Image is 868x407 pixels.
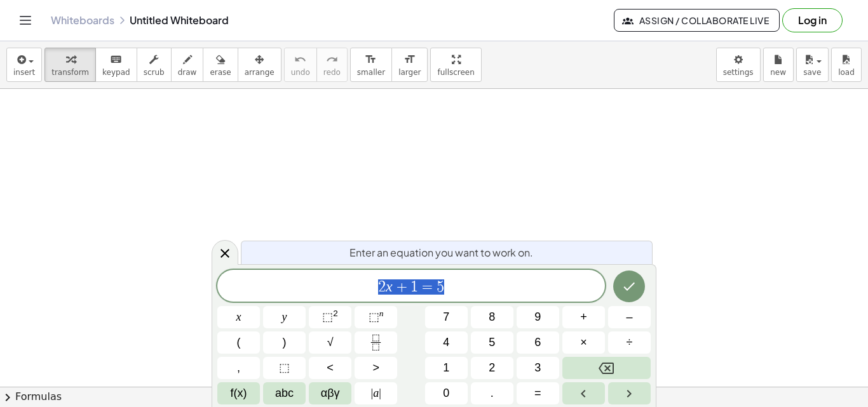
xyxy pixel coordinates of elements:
[398,68,421,77] span: larger
[418,279,437,295] span: =
[294,52,306,67] i: undo
[275,385,294,402] span: abc
[489,309,495,326] span: 8
[517,382,559,404] button: Equals
[534,334,541,351] span: 6
[51,14,114,27] a: Whiteboards
[580,334,587,351] span: ×
[321,385,340,402] span: αβγ
[608,331,651,354] button: Divide
[443,385,449,402] span: 0
[365,52,377,67] i: format_size
[410,279,418,295] span: 1
[613,270,645,302] button: Done
[782,8,843,32] button: Log in
[279,359,290,377] span: ⬚
[627,334,633,351] span: ÷
[6,48,42,82] button: insert
[443,334,449,351] span: 4
[534,385,541,402] span: =
[391,48,428,82] button: format_sizelarger
[580,309,587,326] span: +
[443,359,449,377] span: 1
[102,68,130,77] span: keypad
[369,310,379,323] span: ⬚
[471,382,513,404] button: .
[349,245,533,260] span: Enter an equation you want to work on.
[723,68,754,77] span: settings
[608,306,651,328] button: Minus
[283,334,287,351] span: )
[217,382,260,404] button: Functions
[217,331,260,354] button: (
[517,306,559,328] button: 9
[137,48,172,82] button: scrub
[231,385,247,402] span: f(x)
[217,357,260,379] button: ,
[263,357,306,379] button: Placeholder
[403,52,416,67] i: format_size
[386,278,393,295] var: x
[425,306,468,328] button: 7
[372,359,379,377] span: >
[282,309,287,326] span: y
[562,331,605,354] button: Times
[471,331,513,354] button: 5
[831,48,862,82] button: load
[425,382,468,404] button: 0
[333,309,338,318] sup: 2
[263,331,306,354] button: )
[217,306,260,328] button: x
[284,48,317,82] button: undoundo
[471,306,513,328] button: 8
[393,279,411,295] span: +
[291,68,310,77] span: undo
[110,52,122,67] i: keyboard
[355,382,397,404] button: Absolute value
[15,10,36,30] button: Toggle navigation
[326,52,338,67] i: redo
[238,48,281,82] button: arrange
[309,382,351,404] button: Greek alphabet
[309,357,351,379] button: Less than
[443,309,449,326] span: 7
[517,331,559,354] button: 6
[316,48,348,82] button: redoredo
[237,334,241,351] span: (
[171,48,204,82] button: draw
[237,359,240,377] span: ,
[517,357,559,379] button: 3
[803,68,821,77] span: save
[534,359,541,377] span: 3
[489,334,495,351] span: 5
[770,68,786,77] span: new
[763,48,794,82] button: new
[608,382,651,404] button: Right arrow
[203,48,238,82] button: erase
[716,48,761,82] button: settings
[327,359,334,377] span: <
[838,68,855,77] span: load
[309,306,351,328] button: Squared
[489,359,495,377] span: 2
[626,309,632,326] span: –
[355,357,397,379] button: Greater than
[263,306,306,328] button: y
[210,68,231,77] span: erase
[355,331,397,354] button: Fraction
[379,387,381,399] span: |
[614,9,780,32] button: Assign / Collaborate Live
[425,357,468,379] button: 1
[437,68,474,77] span: fullscreen
[236,309,241,326] span: x
[355,306,397,328] button: Superscript
[534,309,541,326] span: 9
[263,382,306,404] button: Alphabet
[379,309,384,318] sup: n
[245,68,275,77] span: arrange
[562,306,605,328] button: Plus
[51,68,89,77] span: transform
[378,279,386,295] span: 2
[491,385,494,402] span: .
[144,68,165,77] span: scrub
